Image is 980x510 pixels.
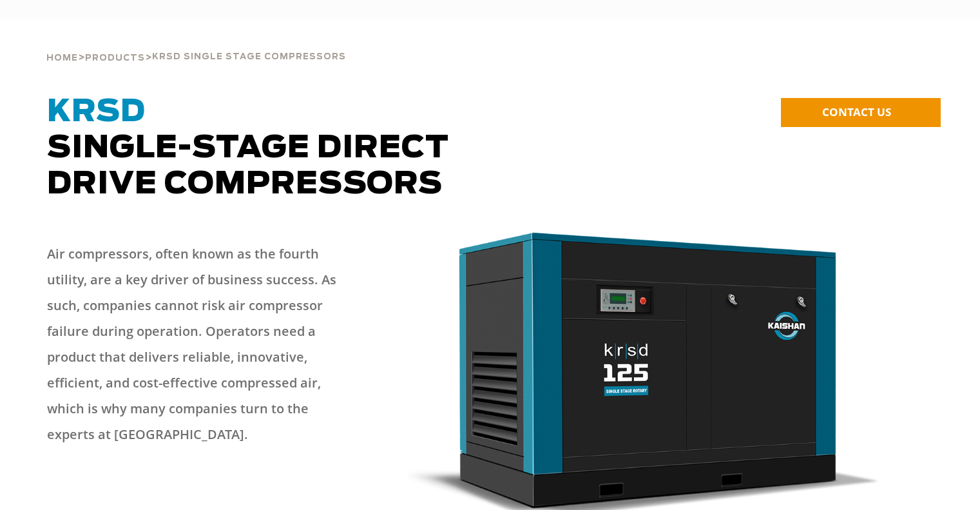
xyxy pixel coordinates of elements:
div: > > [46,19,346,68]
p: Air compressors, often known as the fourth utility, are a key driver of business success. As such... [47,241,349,447]
span: CONTACT US [822,104,891,119]
a: Home [46,52,78,63]
a: Products [85,52,145,63]
span: Single-Stage Direct Drive Compressors [47,97,449,200]
span: KRSD [47,97,146,128]
a: CONTACT US [781,98,941,127]
span: krsd single stage compressors [152,53,346,61]
span: Home [46,54,78,63]
span: Products [85,54,145,63]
